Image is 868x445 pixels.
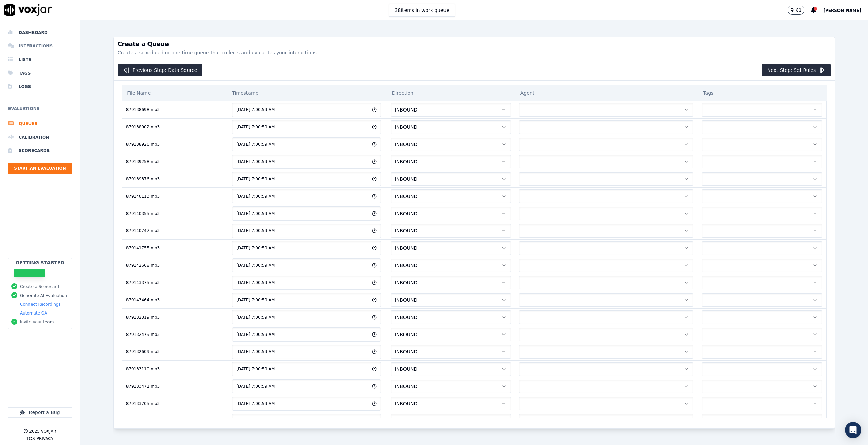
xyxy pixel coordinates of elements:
[389,4,455,17] button: 38items in work queue
[796,7,801,13] p: 81
[697,85,826,101] th: Tags
[122,170,226,187] td: 879139376.mp3
[8,144,72,158] a: Scorecards
[122,222,226,239] td: 879140747.mp3
[122,257,226,274] td: 879142668.mp3
[16,259,64,266] h2: Getting Started
[8,66,72,80] a: Tags
[122,326,226,343] td: 879132479.mp3
[122,187,226,205] td: 879140113.mp3
[395,400,417,407] span: INBOUND
[395,279,417,286] span: INBOUND
[232,327,381,342] button: [DATE] 7:00:59 AM
[395,383,417,390] span: INBOUND
[395,227,417,234] span: INBOUND
[395,124,417,130] span: INBOUND
[395,106,417,113] span: INBOUND
[232,120,381,134] button: [DATE] 7:00:59 AM
[395,262,417,269] span: INBOUND
[122,205,226,222] td: 879140355.mp3
[122,118,226,136] td: 879138902.mp3
[4,4,52,16] img: voxjar logo
[118,41,831,47] h3: Create a Queue
[26,436,35,441] button: TOS
[395,348,417,355] span: INBOUND
[8,407,72,418] button: Report a Bug
[20,293,67,298] button: Generate AI Evaluation
[232,379,381,393] button: [DATE] 7:00:59 AM
[395,297,417,303] span: INBOUND
[122,395,226,412] td: 879133705.mp3
[8,26,72,39] a: Dashboard
[395,193,417,200] span: INBOUND
[122,136,226,153] td: 879138926.mp3
[232,293,381,307] button: [DATE] 7:00:59 AM
[232,137,381,151] button: [DATE] 7:00:59 AM
[395,418,417,424] span: INBOUND
[8,163,72,174] button: Start an Evaluation
[122,101,226,118] td: 879138698.mp3
[232,397,381,411] button: [DATE] 7:00:59 AM
[232,310,381,324] button: [DATE] 7:00:59 AM
[8,39,72,53] a: Interactions
[232,258,381,272] button: [DATE] 7:00:59 AM
[788,6,804,15] button: 81
[122,343,226,360] td: 879132609.mp3
[232,206,381,221] button: [DATE] 7:00:59 AM
[232,155,381,169] button: [DATE] 7:00:59 AM
[395,366,417,372] span: INBOUND
[395,210,417,217] span: INBOUND
[395,176,417,182] span: INBOUND
[845,422,861,438] div: Open Intercom Messenger
[226,85,386,101] th: Timestamp
[122,274,226,291] td: 879143375.mp3
[8,53,72,66] a: Lists
[122,360,226,378] td: 879133110.mp3
[8,80,72,94] a: Logs
[118,64,203,76] button: Previous Step: Data Source
[515,85,698,101] th: Agent
[8,130,72,144] a: Calibration
[232,241,381,255] button: [DATE] 7:00:59 AM
[232,172,381,186] button: [DATE] 7:00:59 AM
[122,85,226,101] th: File Name
[762,64,831,76] button: Next Step: Set Rules
[232,362,381,376] button: [DATE] 7:00:59 AM
[395,314,417,321] span: INBOUND
[232,276,381,290] button: [DATE] 7:00:59 AM
[20,302,61,307] button: Connect Recordings
[232,414,381,428] button: [DATE] 7:00:59 AM
[122,412,226,429] td: 879134321.mp3
[37,436,54,441] button: Privacy
[387,85,515,101] th: Direction
[122,291,226,308] td: 879143464.mp3
[122,239,226,257] td: 879141755.mp3
[232,189,381,203] button: [DATE] 7:00:59 AM
[232,224,381,238] button: [DATE] 7:00:59 AM
[788,6,811,15] button: 81
[8,117,72,130] a: Queues
[395,141,417,148] span: INBOUND
[8,105,72,117] h6: Evaluations
[122,378,226,395] td: 879133471.mp3
[823,8,861,13] span: [PERSON_NAME]
[118,49,831,56] p: Create a scheduled or one-time queue that collects and evaluates your interactions.
[20,284,59,289] button: Create a Scorecard
[20,319,54,325] button: Invite your team
[122,153,226,170] td: 879139258.mp3
[29,429,56,434] p: 2025 Voxjar
[232,103,381,117] button: [DATE] 7:00:59 AM
[20,310,47,316] button: Automate QA
[395,245,417,251] span: INBOUND
[823,6,868,14] button: [PERSON_NAME]
[395,158,417,165] span: INBOUND
[122,308,226,326] td: 879132319.mp3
